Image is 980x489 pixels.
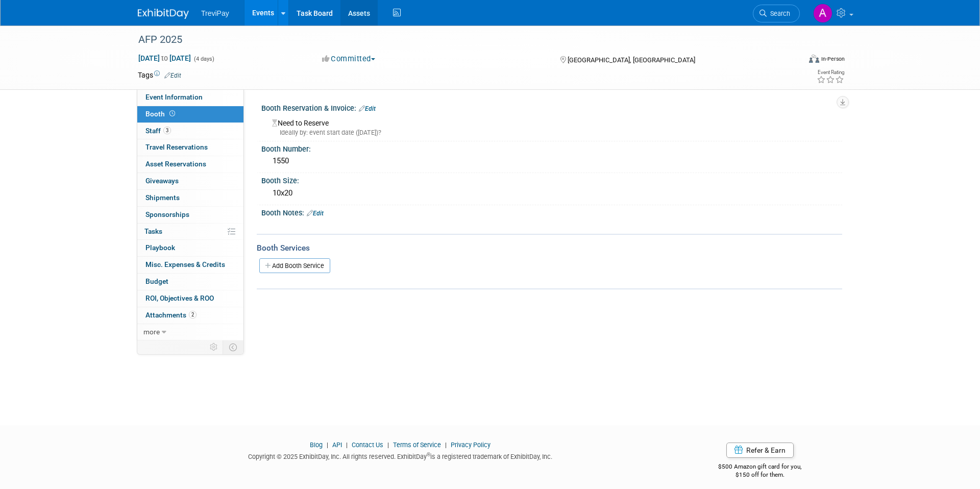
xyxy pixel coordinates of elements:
[332,441,342,449] a: API
[137,274,243,290] a: Budget
[205,340,223,354] td: Personalize Event Tab Strip
[145,260,225,268] span: Misc. Expenses & Credits
[427,452,430,457] sup: ®
[726,443,794,458] a: Refer & Earn
[160,54,169,62] span: to
[138,54,191,63] span: [DATE] [DATE]
[324,441,331,449] span: |
[145,93,203,101] span: Event Information
[223,340,244,354] td: Toggle Event Tabs
[145,294,214,302] span: ROI, Objectives & ROO
[137,123,243,139] a: Staff3
[767,10,790,17] span: Search
[138,70,181,80] td: Tags
[137,207,243,223] a: Sponsorships
[164,72,181,79] a: Edit
[137,224,243,240] a: Tasks
[145,127,171,135] span: Staff
[137,307,243,324] a: Attachments2
[261,205,842,218] div: Booth Notes:
[138,9,189,19] img: ExhibitDay
[163,127,171,134] span: 3
[269,153,835,169] div: 1550
[344,441,350,449] span: |
[568,56,695,64] span: [GEOGRAPHIC_DATA], [GEOGRAPHIC_DATA]
[259,258,330,273] a: Add Booth Service
[145,160,206,168] span: Asset Reservations
[143,328,160,336] span: more
[261,141,842,154] div: Booth Number:
[145,243,175,252] span: Playbook
[201,9,229,17] span: TreviPay
[145,210,189,218] span: Sponsorships
[138,450,663,461] div: Copyright © 2025 ExhibitDay, Inc. All rights reserved. ExhibitDay is a registered trademark of Ex...
[137,106,243,123] a: Booth
[352,441,383,449] a: Contact Us
[451,441,491,449] a: Privacy Policy
[385,441,391,449] span: |
[318,54,379,64] button: Committed
[393,441,441,449] a: Terms of Service
[145,193,180,202] span: Shipments
[137,89,243,106] a: Event Information
[193,56,214,62] span: (4 days)
[272,128,835,137] div: Ideally by: event start date ([DATE])?
[137,324,243,340] a: more
[359,105,376,112] a: Edit
[137,139,243,156] a: Travel Reservations
[137,156,243,173] a: Asset Reservations
[821,55,845,63] div: In-Person
[145,110,177,118] span: Booth
[809,55,819,63] img: Format-Inperson.png
[307,210,324,217] a: Edit
[137,257,243,273] a: Misc. Expenses & Credits
[137,290,243,307] a: ROI, Objectives & ROO
[144,227,162,235] span: Tasks
[145,311,197,319] span: Attachments
[269,115,835,137] div: Need to Reserve
[135,31,785,49] div: AFP 2025
[145,177,179,185] span: Giveaways
[269,185,835,201] div: 10x20
[257,242,842,254] div: Booth Services
[817,70,844,75] div: Event Rating
[137,173,243,189] a: Giveaways
[145,143,208,151] span: Travel Reservations
[443,441,449,449] span: |
[189,311,197,319] span: 2
[167,110,177,117] span: Booth not reserved yet
[740,53,845,68] div: Event Format
[261,101,842,114] div: Booth Reservation & Invoice:
[753,5,800,22] a: Search
[678,471,843,479] div: $150 off for them.
[137,190,243,206] a: Shipments
[310,441,323,449] a: Blog
[813,4,832,23] img: Andy Duong
[137,240,243,256] a: Playbook
[145,277,168,285] span: Budget
[261,173,842,186] div: Booth Size:
[678,456,843,479] div: $500 Amazon gift card for you,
